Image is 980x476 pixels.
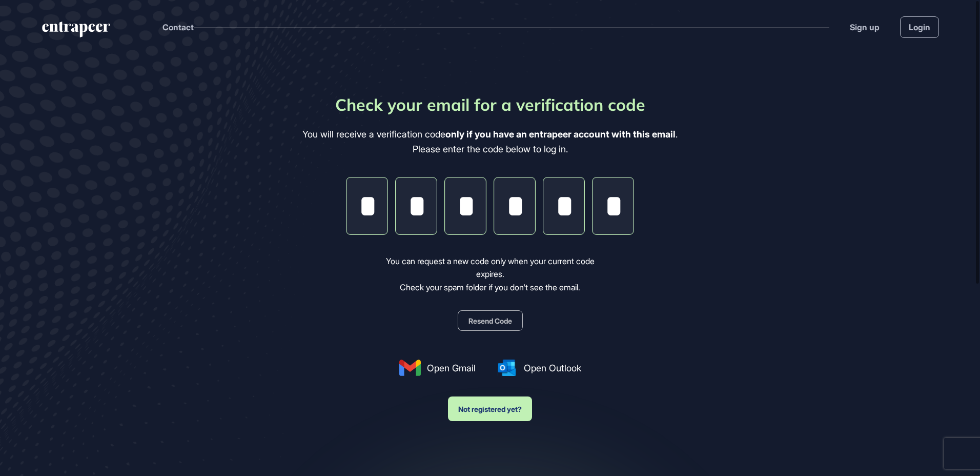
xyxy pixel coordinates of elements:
[850,21,880,33] a: Sign up
[41,22,111,41] a: entrapeer-logo
[524,361,581,375] span: Open Outlook
[427,361,476,375] span: Open Gmail
[448,396,532,421] button: Not registered yet?
[496,360,581,376] a: Open Outlook
[335,92,645,117] div: Check your email for a verification code
[448,386,532,421] a: Not registered yet?
[458,310,523,331] button: Resend Code
[900,16,939,38] a: Login
[162,21,194,34] button: Contact
[445,129,676,140] b: only if you have an entrapeer account with this email
[399,360,476,376] a: Open Gmail
[302,127,678,157] div: You will receive a verification code . Please enter the code below to log in.
[372,255,609,294] div: You can request a new code only when your current code expires. Check your spam folder if you don...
